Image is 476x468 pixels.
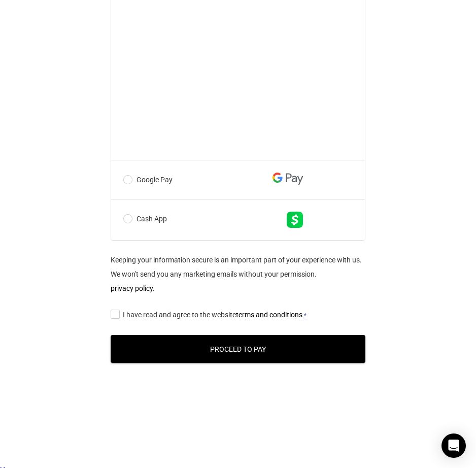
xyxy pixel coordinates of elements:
[123,173,307,187] label: Google Pay
[123,212,307,228] label: Cash App
[304,312,307,319] abbr: required
[236,311,302,319] a: terms and conditions
[111,253,365,295] p: Keeping your information secure is an important part of your experience with us. We won't send yo...
[111,335,365,363] button: Proceed to Pay
[441,433,466,458] div: Open Intercom Messenger
[273,173,303,185] img: Google Pay
[123,311,302,319] span: I have read and agree to the website
[287,212,303,228] img: Cash App
[111,284,153,292] a: privacy policy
